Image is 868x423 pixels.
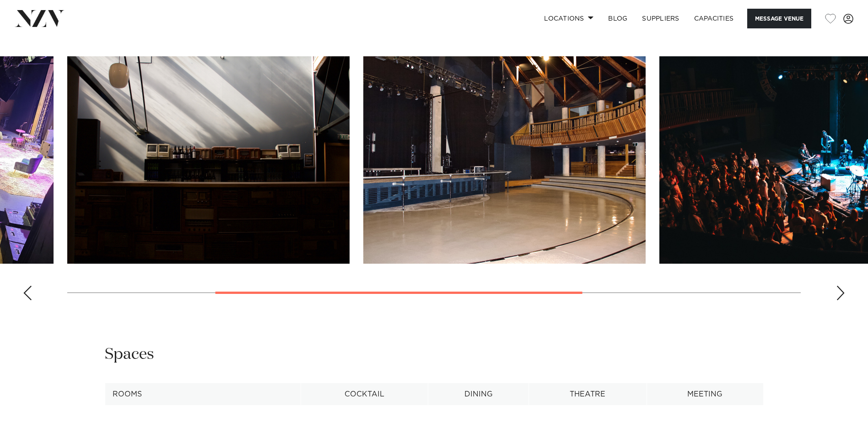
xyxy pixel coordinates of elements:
[537,9,601,28] a: Locations
[301,383,428,406] th: Cocktail
[529,383,647,406] th: Theatre
[601,9,635,28] a: BLOG
[105,383,301,406] th: Rooms
[67,56,350,264] swiper-slide: 2 / 5
[635,9,686,28] a: SUPPLIERS
[428,383,529,406] th: Dining
[647,383,763,406] th: Meeting
[747,9,811,28] button: Message Venue
[687,9,741,28] a: Capacities
[363,56,646,264] swiper-slide: 3 / 5
[15,10,65,27] img: nzv-logo.png
[105,344,154,365] h2: Spaces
